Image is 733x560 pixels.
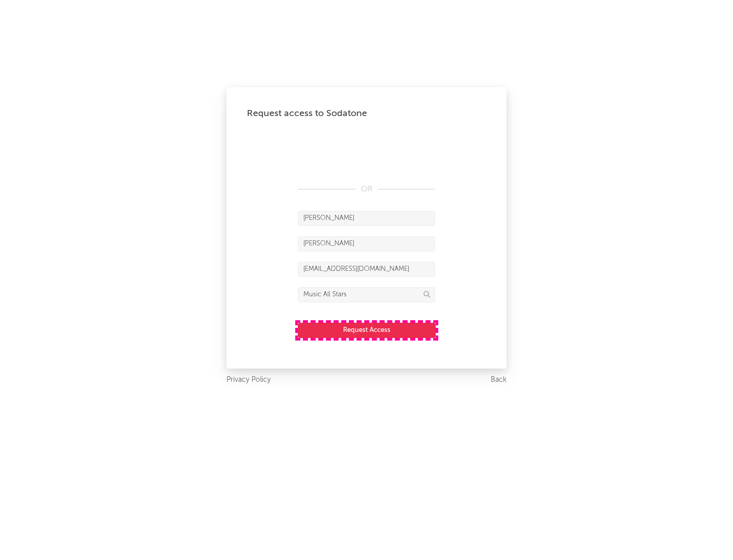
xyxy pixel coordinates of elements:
a: Back [491,374,506,386]
input: First Name [298,211,435,226]
input: Division [298,287,435,302]
div: Request access to Sodatone [247,107,486,120]
a: Privacy Policy [227,374,271,386]
button: Request Access [298,323,436,338]
input: Last Name [298,236,435,251]
div: OR [298,183,435,195]
input: Email [298,262,435,277]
